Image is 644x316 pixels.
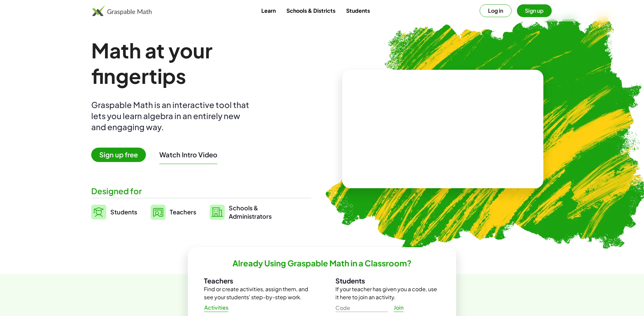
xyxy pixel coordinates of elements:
[335,285,440,301] p: If your teacher has given you a code, use it here to join an activity.
[151,204,196,220] a: Teachers
[91,99,252,133] div: Graspable Math is an interactive tool that lets you learn algebra in an entirely new and engaging...
[204,304,228,311] span: Activities
[392,104,493,154] video: What is this? This is dynamic math notation. Dynamic math notation plays a central role in how Gr...
[91,205,106,219] img: svg%3e
[341,4,375,17] a: Students
[199,302,234,314] a: Activities
[91,38,305,89] h1: Math at your fingertips
[281,4,341,17] a: Schools & Districts
[210,204,272,220] a: Schools &Administrators
[204,285,309,301] p: Find or create activities, assign them, and see your students' step-by-step work.
[91,186,311,197] div: Designed for
[204,276,309,285] h3: Teachers
[517,4,552,17] button: Sign up
[229,204,272,220] span: Schools & Administrators
[151,205,166,220] img: svg%3e
[232,258,412,268] h2: Already Using Graspable Math in a Classroom?
[480,4,512,17] button: Log in
[393,304,404,311] span: Join
[170,208,196,216] span: Teachers
[335,276,440,285] h3: Students
[210,205,225,220] img: svg%3e
[159,150,217,159] button: Watch Intro Video
[256,4,281,17] a: Learn
[91,148,146,162] span: Sign up free
[388,302,409,314] a: Join
[91,204,137,220] a: Students
[110,208,137,216] span: Students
